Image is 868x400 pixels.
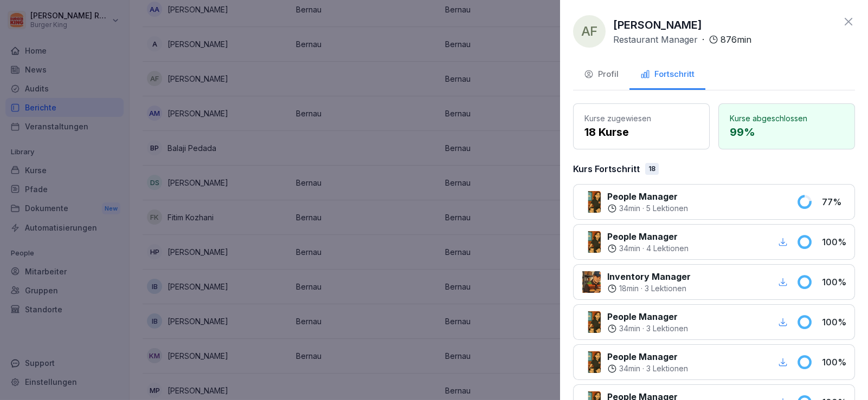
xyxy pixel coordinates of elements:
p: 18 min [619,283,639,294]
p: 100 % [822,356,849,369]
p: Restaurant Manager [613,33,698,46]
p: 3 Lektionen [646,363,688,374]
div: · [613,33,751,46]
div: · [607,283,691,294]
p: 18 Kurse [584,124,698,140]
p: [PERSON_NAME] [613,17,702,33]
p: 77 % [822,195,849,208]
p: Inventory Manager [607,270,691,283]
p: 3 Lektionen [646,323,688,334]
p: People Manager [607,310,688,323]
div: · [607,243,689,254]
p: Kurse abgeschlossen [730,113,844,124]
div: · [607,323,688,334]
p: People Manager [607,190,688,203]
p: 34 min [619,323,640,334]
p: People Manager [607,350,688,363]
p: 99 % [730,124,844,140]
div: 18 [645,163,659,175]
div: Fortschritt [640,68,695,81]
p: People Manager [607,230,689,243]
div: · [607,363,688,374]
button: Fortschritt [629,61,705,90]
div: AF [573,15,606,48]
p: 4 Lektionen [646,243,689,254]
p: 5 Lektionen [646,203,688,214]
div: Profil [584,68,619,81]
p: 3 Lektionen [645,283,686,294]
p: 876 min [721,33,751,46]
p: 34 min [619,363,640,374]
p: Kurs Fortschritt [573,162,640,175]
button: Profil [573,61,629,90]
p: 100 % [822,316,849,329]
div: · [607,203,688,214]
p: 34 min [619,243,640,254]
p: 100 % [822,276,849,288]
p: 100 % [822,235,849,248]
p: Kurse zugewiesen [584,113,698,124]
p: 34 min [619,203,640,214]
